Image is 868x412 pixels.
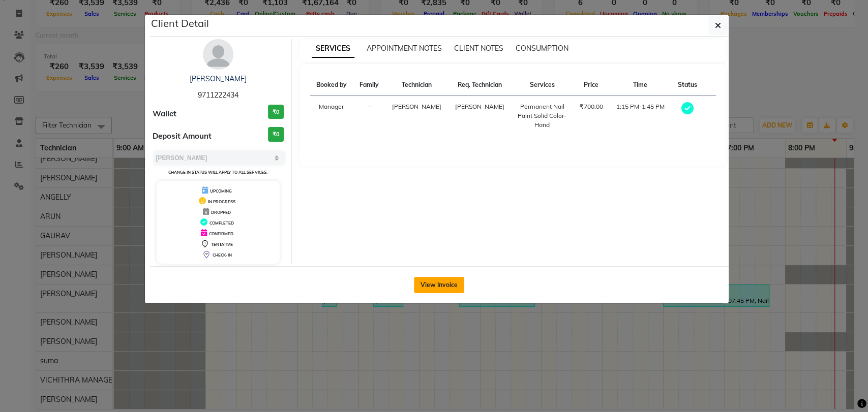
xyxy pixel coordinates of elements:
span: CONSUMPTION [516,44,568,53]
span: 9711222434 [198,90,238,100]
div: ₹700.00 [579,102,603,111]
span: CLIENT NOTES [454,44,503,53]
th: Req. Technician [448,74,511,96]
th: Family [353,74,385,96]
td: 1:15 PM-1:45 PM [609,96,671,136]
span: UPCOMING [210,188,232,194]
th: Services [511,74,573,96]
span: CHECK-IN [213,252,232,258]
h5: Client Detail [151,16,209,31]
button: View Invoice [414,277,464,293]
td: - [353,96,385,136]
th: Price [573,74,609,96]
span: Wallet [153,108,176,120]
th: Booked by [310,74,353,96]
span: COMPLETED [209,220,234,226]
h3: ₹0 [268,127,284,142]
td: Manager [310,96,353,136]
small: Change in status will apply to all services. [168,170,267,175]
span: CONFIRMED [209,231,233,236]
a: [PERSON_NAME] [190,74,247,83]
span: [PERSON_NAME] [392,103,441,110]
span: [PERSON_NAME] [455,103,504,110]
th: Time [609,74,671,96]
span: APPOINTMENT NOTES [367,44,442,53]
img: avatar [203,39,233,70]
th: Status [671,74,703,96]
span: SERVICES [312,40,354,58]
th: Technician [385,74,448,96]
span: IN PROGRESS [208,199,235,204]
span: DROPPED [211,210,231,215]
div: Permanent Nail Paint Solid Color-Hand [517,102,567,130]
h3: ₹0 [268,105,284,119]
span: Deposit Amount [153,131,212,142]
span: TENTATIVE [211,242,233,247]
